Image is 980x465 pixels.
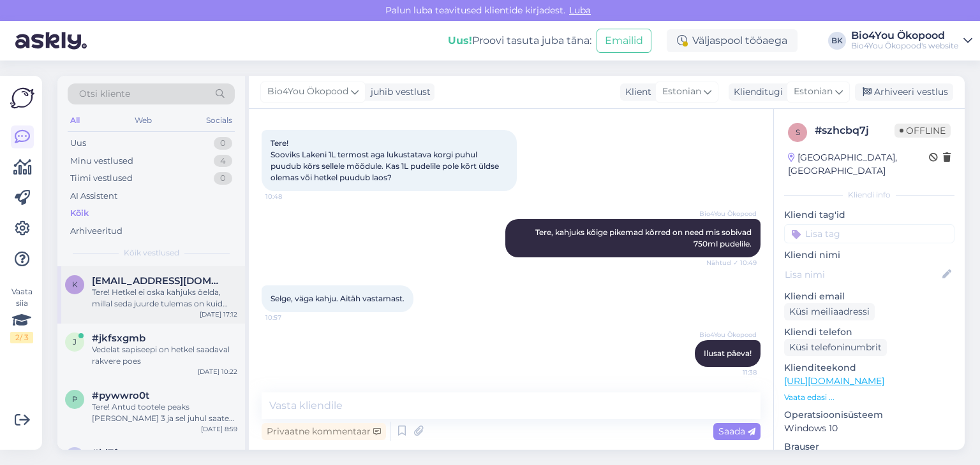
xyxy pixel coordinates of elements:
div: Tere! Hetkel ei oska kahjuks öelda, millal seda juurde tulemas on kuid seda on veel viimased toot... [92,287,237,310]
div: 2 / 3 [10,332,33,343]
div: Klienditugi [729,85,783,99]
a: [URL][DOMAIN_NAME] [784,375,884,387]
span: #pywwro0t [92,390,149,401]
p: Kliendi email [784,290,954,303]
div: [DATE] 8:59 [201,424,237,434]
span: #jkfsxgmb [92,333,145,344]
p: Kliendi nimi [784,248,954,262]
div: Kõik [70,207,89,220]
div: Kliendi info [784,189,954,201]
div: Küsi telefoninumbrit [784,339,887,356]
div: All [68,112,82,129]
span: Nähtud ✓ 10:49 [706,258,757,268]
span: Luba [565,4,595,16]
span: Bio4You Ökopood [699,330,757,340]
span: Bio4You Ökopood [267,85,348,99]
span: Estonian [662,85,701,99]
p: Kliendi tag'id [784,208,954,222]
span: p [72,394,78,404]
div: Vedelat sapiseepi on hetkel saadaval rakvere poes [92,344,237,367]
span: Tere! Sooviks Lakeni 1L termost aga lukustatava korgi puhul puudub kõrs sellele mõõdule. Kas 1L p... [271,138,501,182]
div: Tiimi vestlused [70,172,133,185]
span: 10:57 [265,313,313,322]
b: Uus! [448,34,472,46]
div: Arhiveeritud [70,225,122,238]
div: Proovi tasuta juba täna: [448,33,591,48]
input: Lisa nimi [785,268,940,282]
span: Bio4You Ökopood [699,209,757,218]
div: 0 [214,172,232,185]
button: Emailid [597,29,651,53]
input: Lisa tag [784,224,954,243]
p: Brauser [784,440,954,454]
img: Askly Logo [10,86,34,110]
div: [DATE] 10:22 [198,367,237,376]
div: Tere! Antud tootele peaks [PERSON_NAME] 3 ja sel juhul saate 20% soodustust (lisades ostukorvi 3t... [92,401,237,424]
span: Offline [895,124,951,138]
div: Klient [620,85,651,99]
p: Kliendi telefon [784,325,954,339]
div: Web [132,112,154,129]
div: [GEOGRAPHIC_DATA], [GEOGRAPHIC_DATA] [788,151,929,178]
span: Ilusat päeva! [704,348,752,358]
div: Minu vestlused [70,155,133,168]
div: Uus [70,137,86,150]
div: 4 [214,155,232,168]
span: s [796,127,800,137]
div: Väljaspool tööaega [667,29,798,52]
p: Windows 10 [784,422,954,435]
div: Vaata siia [10,286,33,343]
span: Selge, väga kahju. Aitäh vastamast. [271,294,405,303]
span: Estonian [794,85,833,99]
span: Otsi kliente [79,87,130,101]
div: AI Assistent [70,190,117,203]
div: juhib vestlust [366,85,431,99]
span: Saada [718,426,755,437]
div: # szhcbq7j [815,123,895,138]
div: Bio4You Ökopood [851,31,958,41]
div: BK [828,32,846,50]
span: kadi.palmik@emu.ee [92,275,225,287]
div: Arhiveeri vestlus [855,83,953,101]
p: Vaata edasi ... [784,392,954,403]
span: j [73,337,77,347]
span: Tere, kahjuks kõige pikemad kõrred on need mis sobivad 750ml pudelile. [535,227,754,248]
span: k [72,280,78,289]
div: Bio4You Ökopood's website [851,41,958,51]
span: #ld7fgqte [92,447,140,459]
div: Socials [204,112,235,129]
div: 0 [214,137,232,150]
span: Kõik vestlused [124,247,179,259]
span: 11:38 [709,368,757,377]
div: Küsi meiliaadressi [784,303,875,320]
p: Klienditeekond [784,361,954,375]
div: Privaatne kommentaar [262,423,386,440]
div: [DATE] 17:12 [200,310,237,319]
span: 10:48 [265,192,313,201]
p: Operatsioonisüsteem [784,408,954,422]
a: Bio4You ÖkopoodBio4You Ökopood's website [851,31,972,51]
